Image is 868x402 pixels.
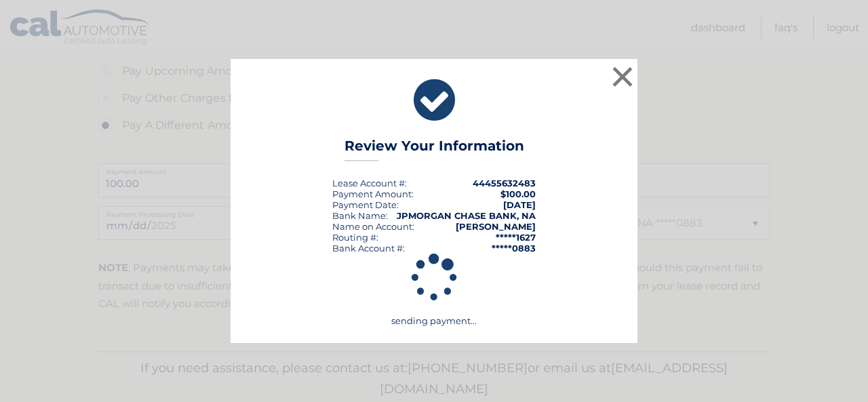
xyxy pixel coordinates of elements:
h3: Review Your Information [344,138,524,161]
div: Routing #: [332,232,378,243]
div: Bank Name: [332,210,388,221]
div: Bank Account #: [332,243,405,254]
strong: 44455632483 [473,178,536,188]
button: × [609,63,636,90]
div: Name on Account: [332,221,414,232]
div: sending payment... [248,254,620,327]
strong: JPMORGAN CHASE BANK, NA [397,210,536,221]
div: Lease Account #: [332,178,407,188]
strong: [PERSON_NAME] [456,221,536,232]
span: $100.00 [500,188,536,199]
span: Payment Date [332,199,397,210]
div: : [332,199,399,210]
div: Payment Amount: [332,188,414,199]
